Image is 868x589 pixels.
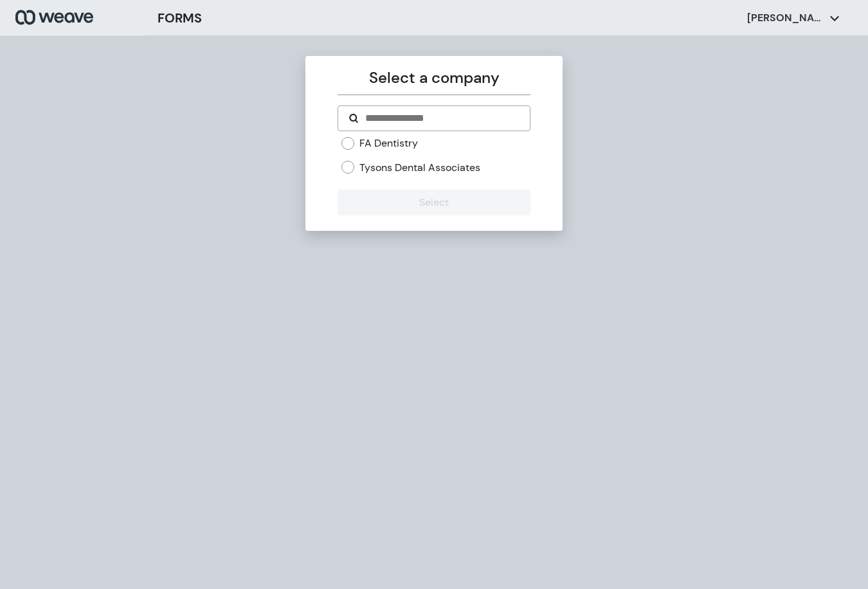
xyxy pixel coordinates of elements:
[359,136,418,150] label: FA Dentistry
[747,11,824,25] p: [PERSON_NAME]
[338,190,530,215] button: Select
[338,66,530,89] p: Select a company
[359,161,480,175] label: Tysons Dental Associates
[364,111,519,126] input: Search
[158,8,202,28] h3: FORMS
